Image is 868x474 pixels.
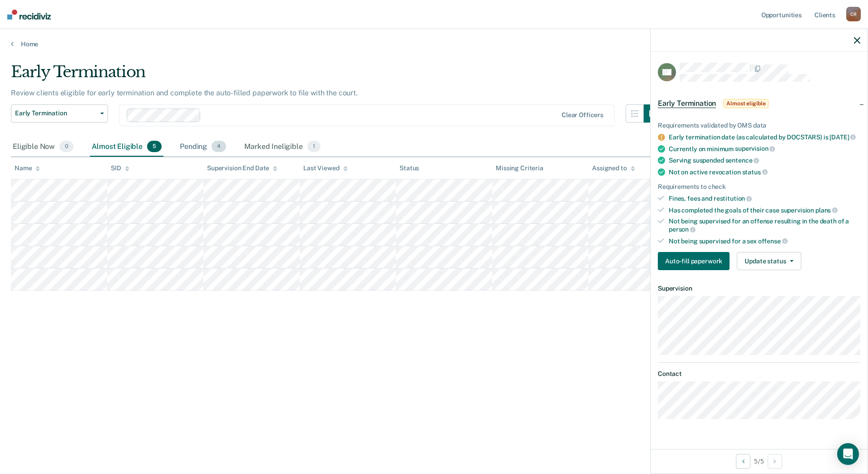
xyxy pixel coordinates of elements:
div: Missing Criteria [496,164,543,172]
div: Eligible Now [11,137,75,157]
div: Clear officers [562,111,603,119]
button: Update status [737,252,801,270]
p: Review clients eligible for early termination and complete the auto-filled paperwork to file with... [11,89,358,97]
div: Almost Eligible [90,137,163,157]
img: Recidiviz [7,10,51,20]
dt: Supervision [658,285,860,292]
div: SID [111,164,129,172]
span: restitution [714,195,752,202]
button: Previous Opportunity [736,454,750,469]
div: 5 / 5 [651,449,868,473]
div: Marked Ineligible [242,137,322,157]
button: Auto-fill paperwork [658,252,730,270]
div: Open Intercom Messenger [837,443,859,465]
div: Supervision End Date [207,164,277,172]
span: 0 [59,141,74,153]
span: 4 [212,141,226,153]
div: Name [15,164,40,172]
span: offense [758,237,788,245]
div: Not on active revocation [669,168,860,176]
span: Almost eligible [723,99,769,108]
div: Early Termination [11,63,662,89]
a: Navigate to form link [658,252,733,270]
span: person [669,226,695,233]
button: Next Opportunity [768,454,782,469]
dt: Contact [658,370,860,378]
div: C R [846,7,861,21]
div: Not being supervised for an offense resulting in the death of a [669,217,860,233]
div: Early termination date (as calculated by DOCSTARS) is [DATE] [669,133,860,141]
a: Home [11,40,857,48]
span: sentence [725,157,759,164]
div: Status [399,164,419,172]
div: Pending [178,137,228,157]
span: 5 [147,141,162,153]
div: Serving suspended [669,156,860,164]
div: Requirements to check [658,183,860,191]
span: status [742,168,768,176]
span: plans [815,207,838,214]
div: Assigned to [592,164,635,172]
div: Fines, fees and [669,194,860,202]
span: supervision [735,145,775,152]
div: Has completed the goals of their case supervision [669,206,860,214]
div: Not being supervised for a sex [669,237,860,245]
span: Early Termination [15,109,97,117]
div: Requirements validated by OMS data [658,122,860,129]
div: Early TerminationAlmost eligible [651,89,868,118]
div: Last Viewed [303,164,347,172]
span: 1 [307,141,321,153]
span: Early Termination [658,99,716,108]
div: Currently on minimum [669,145,860,153]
